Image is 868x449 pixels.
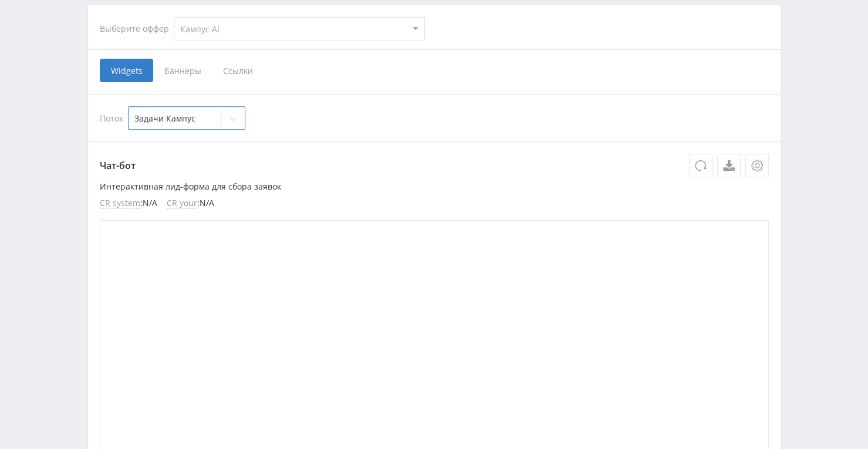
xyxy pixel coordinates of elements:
[689,154,712,177] button: Обновить
[167,198,197,208] span: CR your
[153,59,212,82] span: Баннеры
[100,24,174,33] div: Выберите оффер
[100,198,157,208] li: : N/A
[212,59,264,82] span: Ссылки
[100,198,140,208] span: CR system
[745,154,769,177] button: Настройки
[100,106,769,130] div: Поток
[100,182,769,191] p: Интерактивная лид-форма для сбора заявок
[167,198,214,208] li: : N/A
[100,59,153,82] span: Widgets
[100,154,769,177] p: Чат-бот
[717,154,741,177] a: Скачать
